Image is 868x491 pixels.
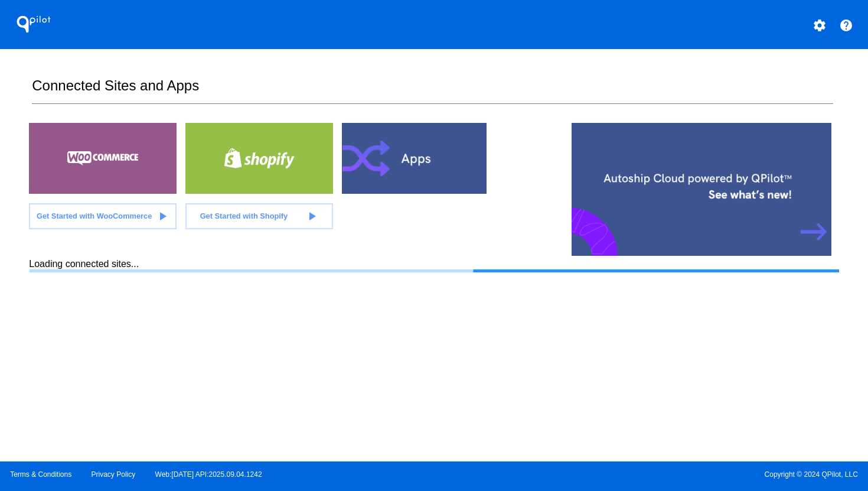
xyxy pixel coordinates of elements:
span: Get Started with WooCommerce [37,212,152,220]
mat-icon: play_arrow [305,209,319,223]
mat-icon: settings [812,18,827,32]
h1: QPilot [10,12,57,36]
div: Loading connected sites... [29,259,838,272]
a: Terms & Conditions [10,470,71,479]
mat-icon: play_arrow [155,209,169,223]
a: Web:[DATE] API:2025.09.04.1242 [155,470,262,479]
mat-icon: help [839,18,853,32]
a: Get Started with Shopify [185,203,333,229]
a: Get Started with WooCommerce [29,203,177,229]
span: Get Started with Shopify [200,212,288,220]
a: Privacy Policy [92,470,136,479]
span: Copyright © 2024 QPilot, LLC [444,470,858,479]
h2: Connected Sites and Apps [32,77,833,104]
